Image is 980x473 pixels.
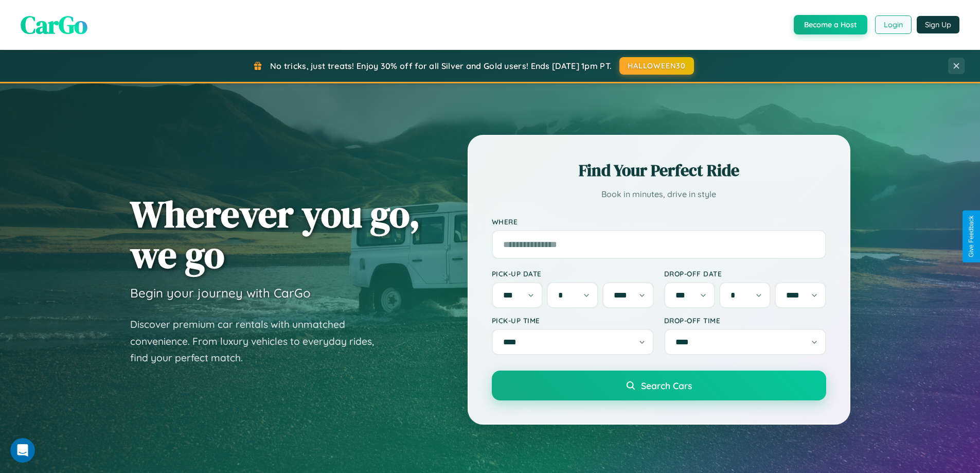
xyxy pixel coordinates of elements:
[21,8,87,42] span: CarGo
[917,16,959,33] button: Sign Up
[10,438,35,463] iframe: Intercom live chat
[492,187,826,202] p: Book in minutes, drive in style
[492,371,826,400] button: Search Cars
[968,216,975,257] div: Give Feedback
[794,15,867,34] button: Become a Host
[492,217,826,226] label: Where
[641,380,692,391] span: Search Cars
[664,269,826,278] label: Drop-off Date
[130,316,387,366] p: Discover premium car rentals with unmatched convenience. From luxury vehicles to everyday rides, ...
[130,194,420,275] h1: Wherever you go, we go
[270,61,612,71] span: No tricks, just treats! Enjoy 30% off for all Silver and Gold users! Ends [DATE] 1pm PT.
[130,285,311,301] h3: Begin your journey with CarGo
[492,269,654,278] label: Pick-up Date
[619,57,694,75] button: HALLOWEEN30
[875,15,912,34] button: Login
[492,159,826,182] h2: Find Your Perfect Ride
[492,316,654,325] label: Pick-up Time
[664,316,826,325] label: Drop-off Time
